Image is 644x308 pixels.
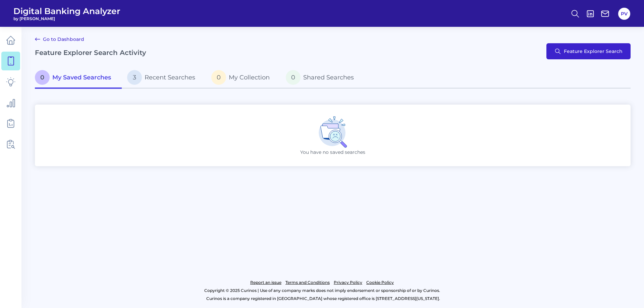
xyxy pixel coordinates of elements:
span: My Saved Searches [52,74,111,81]
a: Privacy Policy [334,279,362,287]
a: 0Shared Searches [280,67,365,89]
span: by [PERSON_NAME] [13,16,120,21]
a: Go to Dashboard [35,35,84,43]
span: Recent Searches [145,74,195,81]
div: You have no saved searches [35,105,631,166]
span: My Collection [229,74,270,81]
span: Feature Explorer Search [564,49,623,54]
button: Feature Explorer Search [546,43,631,59]
a: 0My Collection [206,67,280,89]
a: Cookie Policy [366,279,394,287]
span: 0 [286,70,301,85]
span: Digital Banking Analyzer [13,6,120,16]
a: Terms and Conditions [285,279,330,287]
p: Curinos is a company registered in [GEOGRAPHIC_DATA] whose registered office is [STREET_ADDRESS][... [35,295,611,303]
span: 3 [127,70,142,85]
a: 0My Saved Searches [35,67,122,89]
a: 3Recent Searches [122,67,206,89]
p: Copyright © 2025 Curinos | Use of any company marks does not imply endorsement or sponsorship of ... [33,287,611,295]
span: 0 [35,70,50,85]
span: 0 [211,70,226,85]
h2: Feature Explorer Search Activity [35,49,146,57]
a: Report an issue [250,279,281,287]
button: PV [618,8,630,20]
span: Shared Searches [303,74,354,81]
